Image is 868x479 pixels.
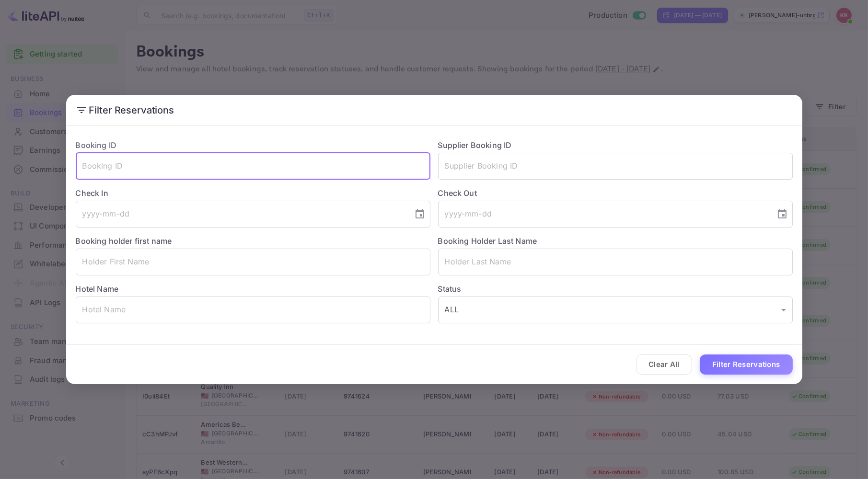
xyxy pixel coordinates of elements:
input: Holder First Name [76,249,430,275]
label: Booking Holder Last Name [438,236,537,246]
label: Booking holder first name [76,236,172,246]
button: Filter Reservations [700,354,793,375]
button: Choose date [410,205,429,224]
input: yyyy-mm-dd [438,201,769,228]
label: Status [438,283,793,295]
label: Booking ID [76,140,117,150]
div: ALL [438,297,793,323]
input: Supplier Booking ID [438,153,793,180]
button: Clear All [636,354,692,375]
input: Holder Last Name [438,249,793,275]
input: yyyy-mm-dd [76,201,406,228]
label: Hotel Name [76,284,119,294]
input: Booking ID [76,153,430,180]
label: Check Out [438,187,793,199]
button: Choose date [773,205,792,224]
h2: Filter Reservations [66,95,802,125]
label: Supplier Booking ID [438,140,512,150]
label: Check In [76,187,430,199]
input: Hotel Name [76,297,430,323]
